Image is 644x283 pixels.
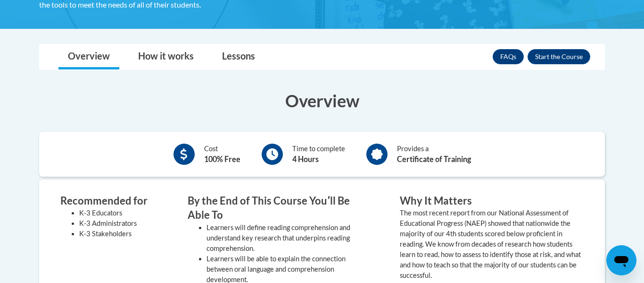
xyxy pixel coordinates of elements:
b: Certificate of Training [397,154,471,163]
value: The most recent report from our National Assessment of Educational Progress (NAEP) showed that na... [400,209,581,279]
div: Provides a [397,144,471,165]
li: K-3 Stakeholders [79,229,159,239]
li: K-3 Educators [79,208,159,218]
h3: By the End of This Course Youʹll Be Able To [188,194,372,223]
a: FAQs [493,49,524,64]
div: Time to complete [292,144,345,165]
button: Enroll [528,49,590,64]
li: Learners will define reading comprehension and understand key research that underpins reading com... [206,223,372,254]
h3: Overview [39,89,605,112]
li: K-3 Administrators [79,218,159,229]
div: Cost [204,144,240,165]
b: 4 Hours [292,154,319,163]
iframe: Button to launch messaging window [606,245,636,275]
a: Overview [58,44,119,69]
a: Lessons [213,44,264,69]
h3: Recommended for [60,194,159,208]
a: How it works [129,44,203,69]
h3: Why It Matters [400,194,584,208]
b: 100% Free [204,154,240,163]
